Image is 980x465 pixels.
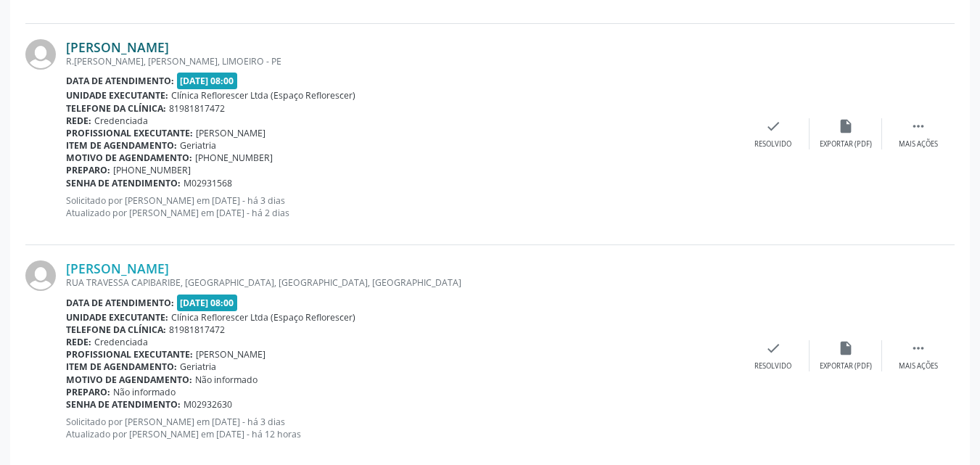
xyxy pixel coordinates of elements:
img: img [25,260,56,291]
b: Item de agendamento: [66,361,177,373]
div: Exportar (PDF) [820,139,872,149]
b: Data de atendimento: [66,75,174,87]
span: [PHONE_NUMBER] [195,152,273,164]
span: [PERSON_NAME] [196,348,265,361]
span: Geriatria [180,361,216,373]
div: R.[PERSON_NAME], [PERSON_NAME], LIMOEIRO - PE [66,55,737,67]
i: check [765,340,781,356]
b: Senha de atendimento: [66,177,181,189]
span: 81981817472 [169,324,225,336]
div: Resolvido [754,361,791,371]
b: Telefone da clínica: [66,102,166,115]
b: Motivo de agendamento: [66,374,192,386]
b: Preparo: [66,386,110,398]
div: Resolvido [754,139,791,149]
a: [PERSON_NAME] [66,39,169,55]
b: Item de agendamento: [66,139,177,152]
div: Mais ações [899,361,938,371]
b: Senha de atendimento: [66,398,181,411]
b: Data de atendimento: [66,297,174,309]
a: [PERSON_NAME] [66,260,169,276]
span: [PHONE_NUMBER] [113,164,191,176]
span: Clínica Reflorescer Ltda (Espaço Reflorescer) [171,311,355,324]
b: Unidade executante: [66,311,168,324]
b: Rede: [66,115,91,127]
span: Credenciada [94,115,148,127]
b: Telefone da clínica: [66,324,166,336]
p: Solicitado por [PERSON_NAME] em [DATE] - há 3 dias Atualizado por [PERSON_NAME] em [DATE] - há 12... [66,416,737,440]
div: RUA TRAVESSA CAPIBARIBE, [GEOGRAPHIC_DATA], [GEOGRAPHIC_DATA], [GEOGRAPHIC_DATA] [66,276,737,289]
span: Credenciada [94,336,148,348]
span: Geriatria [180,139,216,152]
i: insert_drive_file [838,118,854,134]
i:  [910,340,926,356]
i: insert_drive_file [838,340,854,356]
b: Motivo de agendamento: [66,152,192,164]
span: M02932630 [184,398,232,411]
img: img [25,39,56,70]
span: M02931568 [184,177,232,189]
span: 81981817472 [169,102,225,115]
i:  [910,118,926,134]
span: [DATE] 08:00 [177,73,238,89]
i: check [765,118,781,134]
span: Clínica Reflorescer Ltda (Espaço Reflorescer) [171,89,355,102]
b: Profissional executante: [66,348,193,361]
span: Não informado [195,374,258,386]
div: Mais ações [899,139,938,149]
span: [DATE] 08:00 [177,295,238,311]
b: Profissional executante: [66,127,193,139]
div: Exportar (PDF) [820,361,872,371]
span: [PERSON_NAME] [196,127,265,139]
b: Preparo: [66,164,110,176]
p: Solicitado por [PERSON_NAME] em [DATE] - há 3 dias Atualizado por [PERSON_NAME] em [DATE] - há 2 ... [66,194,737,219]
span: Não informado [113,386,176,398]
b: Rede: [66,336,91,348]
b: Unidade executante: [66,89,168,102]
